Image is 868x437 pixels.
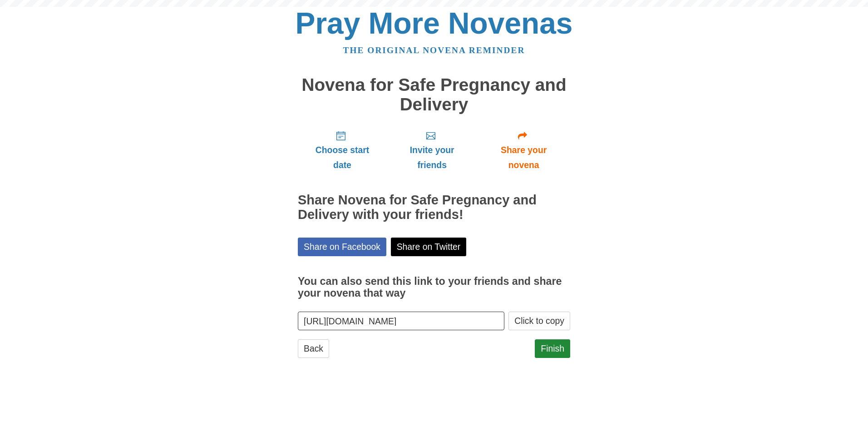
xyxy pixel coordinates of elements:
h3: You can also send this link to your friends and share your novena that way [298,276,570,299]
a: Choose start date [298,123,387,177]
a: Share on Facebook [298,238,386,256]
a: The original novena reminder [343,45,525,55]
a: Share on Twitter [391,238,467,256]
a: Finish [535,339,570,358]
span: Choose start date [307,143,378,173]
a: Pray More Novenas [296,6,573,40]
span: Share your novena [486,143,561,173]
button: Click to copy [508,312,570,330]
h1: Novena for Safe Pregnancy and Delivery [298,75,570,114]
h2: Share Novena for Safe Pregnancy and Delivery with your friends! [298,193,570,222]
a: Share your novena [477,123,570,177]
a: Back [298,339,329,358]
a: Invite your friends [387,123,477,177]
span: Invite your friends [396,143,468,173]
